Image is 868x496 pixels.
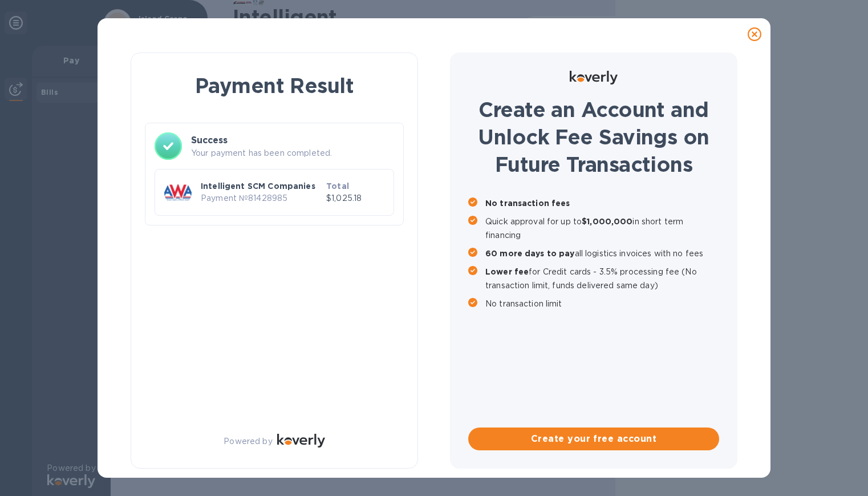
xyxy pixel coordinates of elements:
[485,249,575,258] b: 60 more days to pay
[485,199,570,208] b: No transaction fees
[201,192,322,204] p: Payment № 81428985
[191,147,394,159] p: Your payment has been completed.
[277,434,325,447] img: Logo
[201,180,322,192] p: Intelligent SCM Companies
[149,71,399,100] h1: Payment Result
[485,265,719,292] p: for Credit cards - 3.5% processing fee (No transaction limit, funds delivered same day)
[582,217,632,226] b: $1,000,000
[570,71,618,84] img: Logo
[477,432,710,446] span: Create your free account
[326,192,384,204] p: $1,025.18
[468,428,719,450] button: Create your free account
[326,182,349,191] b: Total
[485,215,719,242] p: Quick approval for up to in short term financing
[485,267,529,276] b: Lower fee
[191,134,394,147] h3: Success
[485,247,719,260] p: all logistics invoices with no fees
[468,96,719,178] h1: Create an Account and Unlock Fee Savings on Future Transactions
[224,435,272,447] p: Powered by
[485,297,719,310] p: No transaction limit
